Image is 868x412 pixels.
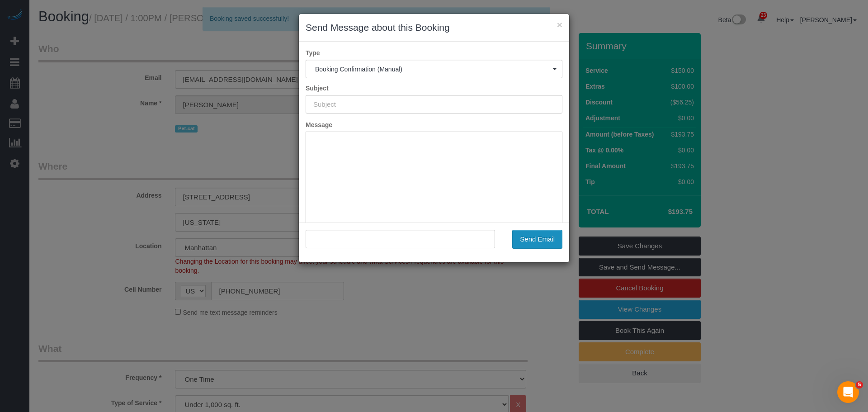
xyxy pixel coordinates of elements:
[856,381,863,388] span: 5
[306,60,562,78] button: Booking Confirmation (Manual)
[557,20,562,29] button: ×
[306,95,562,114] input: Subject
[299,120,569,129] label: Message
[512,230,562,249] button: Send Email
[837,381,859,403] iframe: Intercom live chat
[299,84,569,93] label: Subject
[306,21,562,34] h3: Send Message about this Booking
[315,66,553,73] span: Booking Confirmation (Manual)
[306,132,562,273] iframe: Rich Text Editor, editor1
[299,48,569,57] label: Type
